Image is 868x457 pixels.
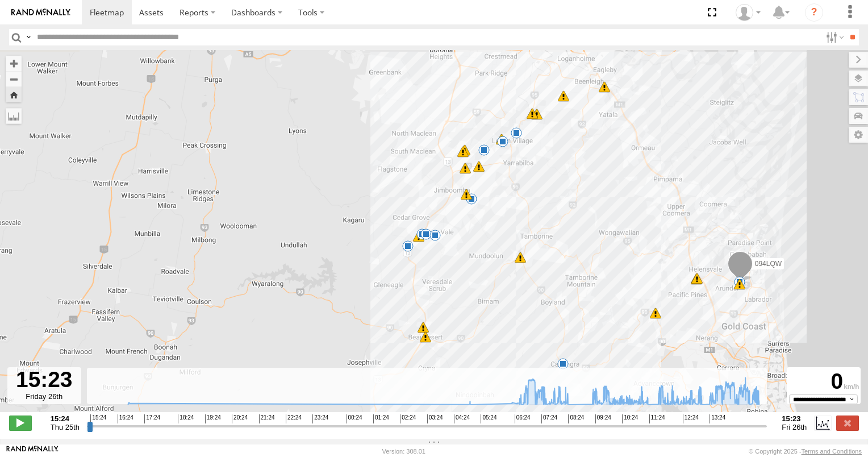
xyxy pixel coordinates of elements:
[51,414,80,423] strong: 15:24
[413,231,424,242] div: 10
[568,414,584,423] span: 08:24
[51,423,80,431] span: Thu 25th Sep 2025
[11,9,70,16] img: rand-logo.svg
[496,134,507,145] div: 10
[683,414,699,423] span: 12:24
[710,414,725,423] span: 13:24
[461,189,472,200] div: 13
[6,56,22,71] button: Zoom in
[599,81,610,93] div: 5
[849,127,868,143] label: Map Settings
[6,108,22,124] label: Measure
[782,423,807,431] span: Fri 26th Sep 2025
[312,414,328,423] span: 23:24
[821,29,846,45] label: Search Filter Options
[259,414,275,423] span: 21:24
[6,87,22,102] button: Zoom Home
[24,29,33,45] label: Search Query
[749,448,862,455] div: © Copyright 2025 -
[373,414,389,423] span: 01:24
[515,414,531,423] span: 06:24
[118,414,133,423] span: 16:24
[595,414,611,423] span: 09:24
[734,279,745,290] div: 5
[622,414,638,423] span: 10:24
[427,414,443,423] span: 03:24
[836,416,859,430] label: Close
[382,448,425,455] div: Version: 308.01
[782,414,807,423] strong: 15:23
[9,416,32,430] label: Play/Stop
[755,260,782,268] span: 094LQW
[454,414,470,423] span: 04:24
[732,4,765,21] div: Alex Bates
[734,276,745,288] div: 5
[178,414,194,423] span: 18:24
[205,414,221,423] span: 19:24
[481,414,496,423] span: 05:24
[788,369,859,394] div: 0
[6,71,22,87] button: Zoom out
[144,414,160,423] span: 17:24
[805,3,823,22] i: ?
[649,414,665,423] span: 11:24
[232,414,248,423] span: 20:24
[90,414,106,423] span: 15:24
[6,446,59,457] a: Visit our Website
[400,414,416,423] span: 02:24
[802,448,862,455] a: Terms and Conditions
[541,414,557,423] span: 07:24
[347,414,362,423] span: 00:24
[286,414,302,423] span: 22:24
